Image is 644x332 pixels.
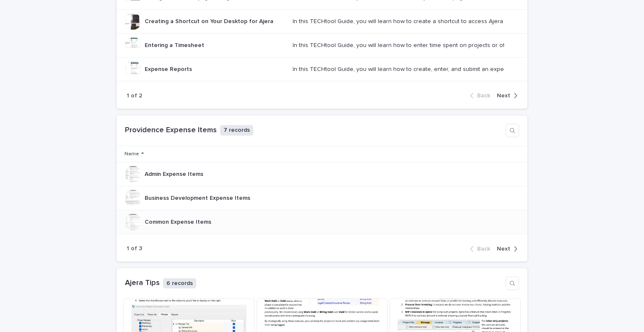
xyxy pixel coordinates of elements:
[145,169,205,178] p: Admin Expense Items
[493,92,517,99] button: Next
[117,33,527,57] tr: Entering a TimesheetEntering a Timesheet In this TECHtool Guide, you will learn how to enter time...
[125,149,139,159] p: Name
[163,278,196,289] p: 6 records
[117,9,527,33] tr: Creating a Shortcut on Your Desktop for AjeraCreating a Shortcut on Your Desktop for Ajera In thi...
[127,92,142,99] p: 1 of 2
[470,245,493,253] button: Back
[117,162,527,186] tr: Admin Expense ItemsAdmin Expense Items
[145,217,213,226] p: Common Expense Items
[117,210,527,234] tr: Common Expense ItemsCommon Expense Items
[117,57,527,81] tr: Expense ReportsExpense Reports In this TECHtool Guide, you will learn how to create, enter, and s...
[497,93,510,99] span: Next
[127,245,142,252] p: 1 of 3
[293,18,502,25] div: In this TECHtool Guide, you will learn how to create a shortcut to access Ajera from your desktop.
[470,92,493,99] button: Back
[477,93,490,99] span: Back
[220,125,253,136] p: 7 records
[477,246,490,252] span: Back
[125,279,160,288] h1: Ajera Tips
[117,186,527,210] tr: Business Development Expense ItemsBusiness Development Expense Items
[145,40,206,49] p: Entering a Timesheet
[125,126,217,135] h1: Providence Expense Items
[145,193,252,202] p: Business Development Expense Items
[293,66,502,73] div: In this TECHtool Guide, you will learn how to create, enter, and submit an expense report.
[493,245,517,253] button: Next
[145,64,194,73] p: Expense Reports
[145,16,275,25] p: Creating a Shortcut on Your Desktop for Ajera
[293,42,502,49] div: In this TECHtool Guide, you will learn how to enter time spent on projects or other non-project r...
[497,246,510,252] span: Next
